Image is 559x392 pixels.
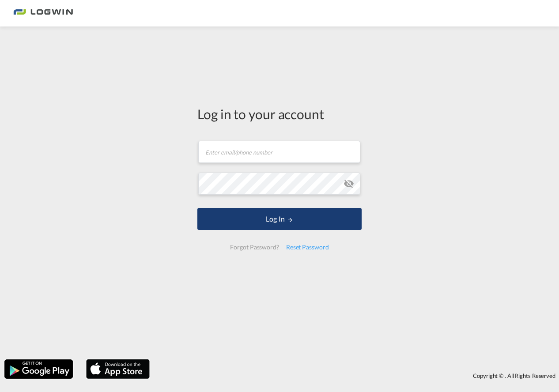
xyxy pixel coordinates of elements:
md-icon: icon-eye-off [344,178,354,189]
img: google.png [4,358,74,380]
button: LOGIN [197,208,362,230]
img: 2761ae10d95411efa20a1f5e0282d2d7.png [13,4,73,23]
img: apple.png [85,358,151,380]
div: Copyright © . All Rights Reserved [154,368,559,383]
div: Log in to your account [197,105,362,123]
div: Forgot Password? [227,239,282,255]
div: Reset Password [283,239,332,255]
input: Enter email/phone number [198,141,360,163]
